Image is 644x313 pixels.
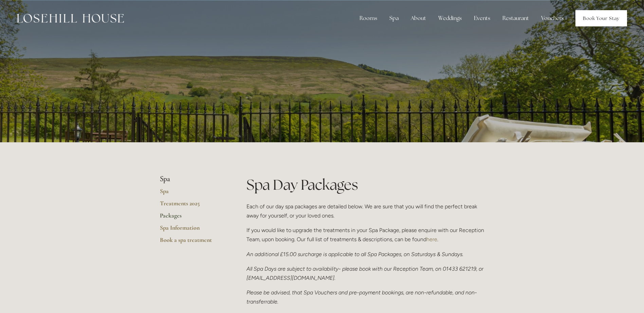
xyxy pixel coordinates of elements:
[17,14,124,23] img: Losehill House
[497,12,534,25] div: Restaurant
[160,212,225,224] a: Packages
[160,187,225,200] a: Spa
[246,289,477,305] em: Please be advised, that Spa Vouchers and pre-payment bookings, are non-refundable, and non-transf...
[246,226,484,244] p: If you would like to upgrade the treatments in your Spa Package, please enquire with our Receptio...
[354,12,383,25] div: Rooms
[246,266,485,281] em: All Spa Days are subject to availability- please book with our Reception Team, on 01433 621219, o...
[433,12,467,25] div: Weddings
[246,251,463,257] em: An additional £15.00 surcharge is applicable to all Spa Packages, on Saturdays & Sundays.
[160,224,225,236] a: Spa Information
[160,200,225,212] a: Treatments 2025
[536,12,569,25] a: Vouchers
[246,202,484,220] p: Each of our day spa packages are detailed below. We are sure that you will find the perfect break...
[384,12,404,25] div: Spa
[160,236,225,248] a: Book a spa treatment
[426,236,437,243] a: here
[160,175,225,184] li: Spa
[246,175,484,195] h1: Spa Day Packages
[575,10,627,26] a: Book Your Stay
[405,12,431,25] div: About
[468,12,496,25] div: Events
